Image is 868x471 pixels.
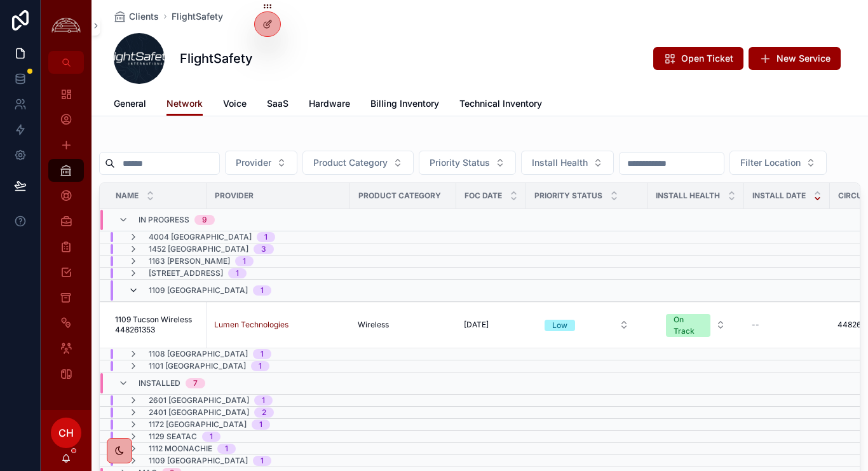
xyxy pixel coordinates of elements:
[225,151,297,175] button: Select Button
[172,10,223,23] a: FlightSafety
[370,97,439,110] span: Billing Inventory
[262,395,265,406] div: 1
[223,92,247,118] a: Voice
[752,191,806,201] span: Install Date
[656,191,720,201] span: Install Health
[149,285,248,296] span: 1109 [GEOGRAPHIC_DATA]
[225,444,228,454] div: 1
[261,244,266,254] div: 3
[223,97,247,110] span: Voice
[214,320,342,330] a: Lumen Technologies
[729,151,827,175] button: Select Button
[464,320,489,330] span: [DATE]
[656,308,736,342] button: Select Button
[776,52,831,65] span: New Service
[459,92,542,118] a: Technical Inventory
[149,232,252,242] span: 4004 [GEOGRAPHIC_DATA]
[114,10,159,23] a: Clients
[309,92,350,118] a: Hardware
[752,320,822,330] a: --
[552,320,567,331] div: Low
[358,320,449,330] a: Wireless
[210,432,213,442] div: 1
[262,407,266,418] div: 2
[149,268,223,278] span: [STREET_ADDRESS]
[149,420,247,430] span: 1172 [GEOGRAPHIC_DATA]
[267,92,288,118] a: SaaS
[149,349,248,359] span: 1108 [GEOGRAPHIC_DATA]
[459,97,542,110] span: Technical Inventory
[430,156,490,169] span: Priority Status
[752,320,759,330] span: --
[48,16,84,36] img: App logo
[149,444,212,454] span: 1112 Moonachie
[681,52,733,65] span: Open Ticket
[129,10,159,23] span: Clients
[149,256,230,266] span: 1163 [PERSON_NAME]
[261,285,264,296] div: 1
[236,156,271,169] span: Provider
[116,191,139,201] span: Name
[534,313,640,337] a: Select Button
[166,97,203,110] span: Network
[674,314,703,337] div: On Track
[166,92,203,116] a: Network
[114,92,146,118] a: General
[149,395,249,406] span: 2601 [GEOGRAPHIC_DATA]
[193,378,198,388] div: 7
[740,156,801,169] span: Filter Location
[534,191,602,201] span: Priority Status
[267,97,288,110] span: SaaS
[149,456,248,466] span: 1109 [GEOGRAPHIC_DATA]
[465,191,502,201] span: FOC Date
[215,191,254,201] span: Provider
[309,97,350,110] span: Hardware
[358,191,441,201] span: Product Category
[202,215,207,225] div: 9
[534,313,639,336] button: Select Button
[139,378,180,388] span: Installed
[313,156,388,169] span: Product Category
[261,456,264,466] div: 1
[749,47,841,70] button: New Service
[149,361,246,371] span: 1101 [GEOGRAPHIC_DATA]
[259,420,262,430] div: 1
[653,47,743,70] button: Open Ticket
[180,50,253,67] h1: FlightSafety
[114,97,146,110] span: General
[149,244,248,254] span: 1452 [GEOGRAPHIC_DATA]
[236,268,239,278] div: 1
[149,432,197,442] span: 1129 Seatac
[302,151,414,175] button: Select Button
[464,320,519,330] a: [DATE]
[243,256,246,266] div: 1
[259,361,262,371] div: 1
[521,151,614,175] button: Select Button
[149,407,249,418] span: 2401 [GEOGRAPHIC_DATA]
[115,315,199,335] a: 1109 Tucson Wireless 448261353
[261,349,264,359] div: 1
[532,156,588,169] span: Install Health
[358,320,389,330] span: Wireless
[419,151,516,175] button: Select Button
[214,320,288,330] a: Lumen Technologies
[41,74,92,402] div: scrollable content
[370,92,439,118] a: Billing Inventory
[264,232,268,242] div: 1
[139,215,189,225] span: In Progress
[655,307,736,343] a: Select Button
[58,425,74,440] span: CH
